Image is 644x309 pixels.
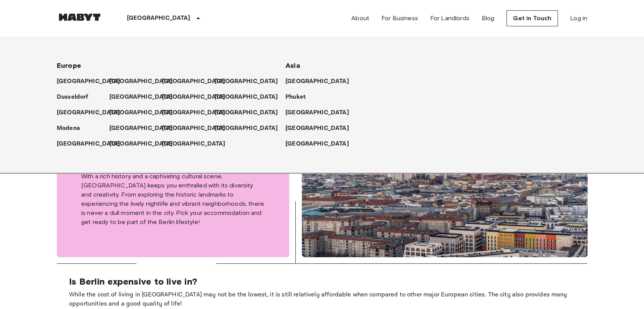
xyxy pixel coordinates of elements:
[215,124,286,133] a: [GEOGRAPHIC_DATA]
[127,14,191,23] p: [GEOGRAPHIC_DATA]
[215,108,286,117] a: [GEOGRAPHIC_DATA]
[57,108,128,117] a: [GEOGRAPHIC_DATA]
[57,77,128,86] a: [GEOGRAPHIC_DATA]
[285,108,349,117] p: [GEOGRAPHIC_DATA]
[430,14,469,23] a: For Landlords
[162,108,233,117] a: [GEOGRAPHIC_DATA]
[285,93,306,102] p: Phuket
[215,77,278,86] p: [GEOGRAPHIC_DATA]
[109,139,173,149] p: [GEOGRAPHIC_DATA]
[506,10,558,26] a: Get in Touch
[162,77,226,86] p: [GEOGRAPHIC_DATA]
[162,108,226,117] p: [GEOGRAPHIC_DATA]
[57,93,96,102] a: Dusseldorf
[162,124,226,133] p: [GEOGRAPHIC_DATA]
[162,77,233,86] a: [GEOGRAPHIC_DATA]
[57,124,80,133] p: Modena
[285,93,313,102] a: Phuket
[57,13,103,21] img: Habyt
[285,61,300,70] span: Asia
[109,108,181,117] a: [GEOGRAPHIC_DATA]
[57,77,120,86] p: [GEOGRAPHIC_DATA]
[109,124,181,133] a: [GEOGRAPHIC_DATA]
[57,124,88,133] a: Modena
[81,172,265,227] p: With a rich history and a captivating cultural scene, [GEOGRAPHIC_DATA] keeps you enthralled with...
[109,108,173,117] p: [GEOGRAPHIC_DATA]
[162,93,226,102] p: [GEOGRAPHIC_DATA]
[482,14,495,23] a: Blog
[570,14,587,23] a: Log in
[381,14,418,23] a: For Business
[215,77,286,86] a: [GEOGRAPHIC_DATA]
[285,124,349,133] p: [GEOGRAPHIC_DATA]
[109,77,173,86] p: [GEOGRAPHIC_DATA]
[109,93,181,102] a: [GEOGRAPHIC_DATA]
[109,139,181,149] a: [GEOGRAPHIC_DATA]
[215,93,286,102] a: [GEOGRAPHIC_DATA]
[351,14,369,23] a: About
[57,61,81,70] span: Europe
[109,77,181,86] a: [GEOGRAPHIC_DATA]
[57,108,120,117] p: [GEOGRAPHIC_DATA]
[109,93,173,102] p: [GEOGRAPHIC_DATA]
[215,124,278,133] p: [GEOGRAPHIC_DATA]
[69,290,575,309] p: While the cost of living in [GEOGRAPHIC_DATA] may not be the lowest, it is still relatively affor...
[215,93,278,102] p: [GEOGRAPHIC_DATA]
[285,139,357,149] a: [GEOGRAPHIC_DATA]
[162,124,233,133] a: [GEOGRAPHIC_DATA]
[57,93,88,102] p: Dusseldorf
[162,93,233,102] a: [GEOGRAPHIC_DATA]
[162,139,233,149] a: [GEOGRAPHIC_DATA]
[285,108,357,117] a: [GEOGRAPHIC_DATA]
[285,124,357,133] a: [GEOGRAPHIC_DATA]
[215,108,278,117] p: [GEOGRAPHIC_DATA]
[57,139,120,149] p: [GEOGRAPHIC_DATA]
[109,124,173,133] p: [GEOGRAPHIC_DATA]
[285,77,349,86] p: [GEOGRAPHIC_DATA]
[285,139,349,149] p: [GEOGRAPHIC_DATA]
[162,139,226,149] p: [GEOGRAPHIC_DATA]
[57,139,128,149] a: [GEOGRAPHIC_DATA]
[285,77,357,86] a: [GEOGRAPHIC_DATA]
[69,276,575,287] p: Is Berlin expensive to live in?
